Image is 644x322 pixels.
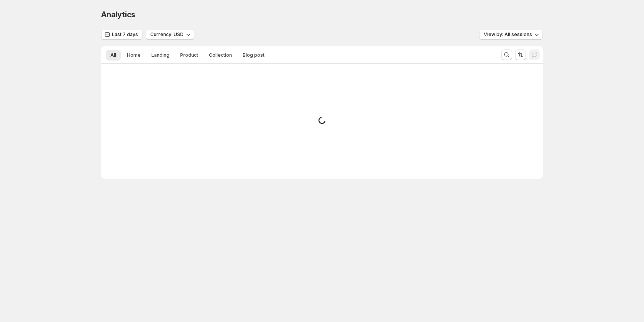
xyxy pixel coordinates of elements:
button: View by: All sessions [479,29,543,40]
span: Last 7 days [112,31,138,38]
button: Search and filter results [501,49,512,60]
span: Landing [151,52,169,58]
span: Blog post [243,52,264,58]
button: Currency: USD [146,29,194,40]
span: View by: All sessions [484,31,532,38]
span: Collection [209,52,232,58]
span: Home [127,52,141,58]
span: All [110,52,116,58]
button: Last 7 days [101,29,143,40]
span: Analytics [101,10,135,19]
span: Currency: USD [150,31,184,38]
button: Sort the results [515,49,526,60]
span: Product [180,52,198,58]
